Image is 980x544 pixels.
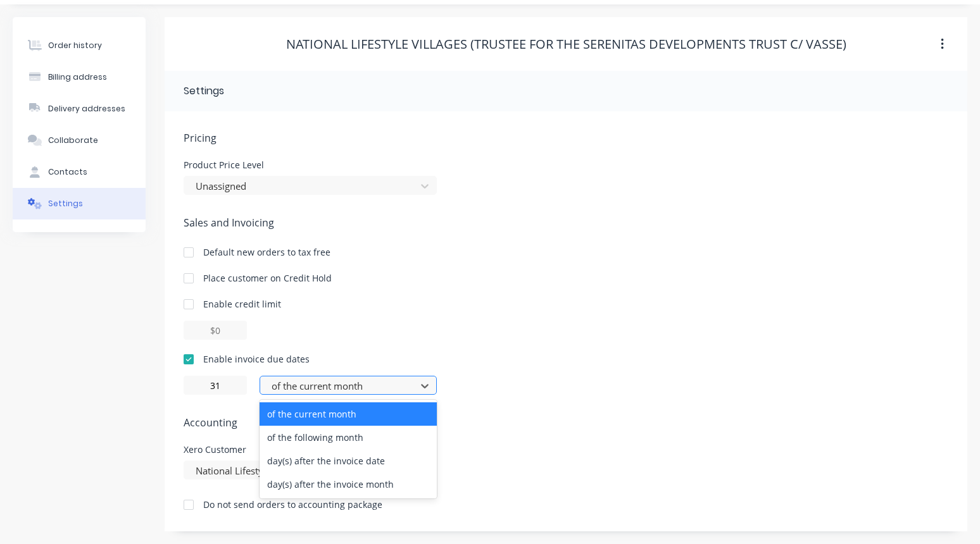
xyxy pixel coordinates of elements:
input: 0 [184,376,247,395]
div: Order history [48,40,102,51]
div: Delivery addresses [48,103,125,114]
span: Accounting [184,415,948,430]
div: Product Price Level [184,161,437,170]
div: Do not send orders to accounting package [203,498,382,511]
div: Xero Customer [184,445,437,454]
button: Order history [13,30,146,61]
div: of the following month [260,426,437,449]
button: Delivery addresses [13,93,146,125]
button: Contacts [13,156,146,188]
input: $0 [184,321,247,340]
span: Sales and Invoicing [184,215,948,230]
button: Settings [13,188,146,219]
button: Billing address [13,61,146,93]
div: day(s) after the invoice month [260,473,437,496]
div: Place customer on Credit Hold [203,271,332,285]
span: Pricing [184,130,948,145]
div: Enable credit limit [203,297,281,311]
div: Billing address [48,71,107,83]
div: National Lifestyle Villages (Trustee for the Serenitas Developments Trust c/ Vasse) [286,37,846,52]
div: Settings [48,198,83,209]
div: day(s) after the invoice date [260,449,437,473]
div: of the current month [260,402,437,426]
div: Enable invoice due dates [203,352,310,366]
div: Contacts [48,166,87,178]
div: Collaborate [48,135,98,146]
div: Settings [184,83,224,99]
button: Collaborate [13,125,146,156]
div: Default new orders to tax free [203,245,330,259]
